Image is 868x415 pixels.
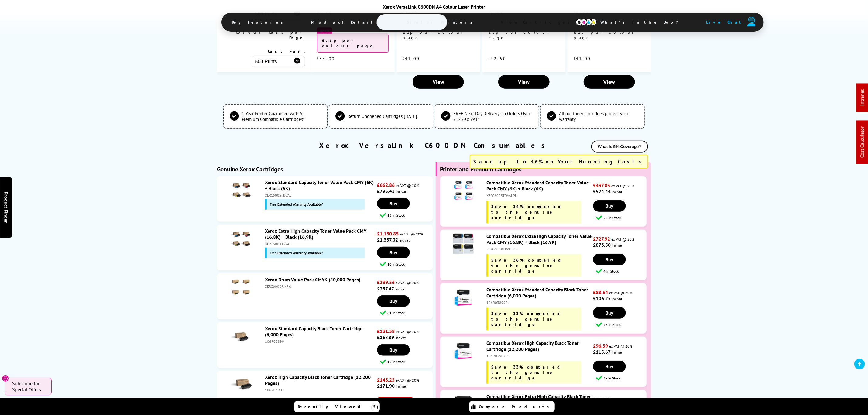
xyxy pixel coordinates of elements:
span: Buy [389,201,397,207]
a: Xerox Extra High Capacity Toner Value Pack CMY (16.8K) + Black (16.9K) [265,228,366,240]
strong: £287.47 [377,286,394,292]
span: Out of Stock [377,397,414,409]
span: Subscribe for Special Offers [12,380,46,393]
a: Compare Products [469,401,555,412]
strong: £662.86 [377,182,395,188]
div: XERC600STDVALPL [486,193,592,198]
span: Free Extended Warranty Available* [270,251,323,255]
span: inc vat [612,190,622,194]
div: XERC600XTRVAL [265,242,376,246]
span: 1 Year Printer Guarantee with All Premium Compatible Cartridges* [242,111,321,122]
span: Compare Products [479,404,553,410]
span: inc vat [399,238,410,242]
a: Xerox VersaLink C600DN Consumables [319,141,549,150]
div: 13 In Stock [380,212,432,218]
strong: £88.54 [593,289,608,295]
div: 26 In Stock [596,322,646,328]
div: Save up to 36% on Your Running Costs [470,155,648,169]
div: 15 In Stock [380,359,432,365]
div: 106R03899PL [486,300,592,305]
span: ex VAT @ 20% [611,237,634,242]
strong: £96.39 [593,343,608,349]
span: £41.00 [403,56,420,61]
strong: £795.43 [377,188,395,194]
b: Genuine Xerox Cartridges [217,165,283,173]
span: View [518,78,530,85]
span: inc vat [612,297,622,301]
span: Similar Printers [398,15,485,29]
img: Xerox Standard Capacity Black Toner Cartridge (6,000 Pages) [230,325,252,347]
span: ex VAT @ 20% [396,280,419,285]
span: All our toner cartridges protect your warranty [559,111,638,122]
strong: £1,357.02 [377,237,398,243]
span: Save 36% compared to the genuine cartridge [491,257,567,274]
div: Xerox VersaLink C600DN A4 Colour Laser Printer [221,4,647,10]
strong: £131.58 [377,328,395,334]
strong: £115.67 [593,349,611,355]
a: Compatible Xerox Extra High Capacity Toner Value Pack CMY (16.8K) + Black (16.9K) [486,233,592,245]
span: ex VAT @ 20% [396,378,419,382]
a: View [413,75,464,89]
span: View [604,78,615,85]
span: Buy [606,310,613,316]
span: FREE Next Day Delivery On Orders Over £125 ex VAT* [453,111,533,122]
div: XERC600XTRVALPL [486,247,592,251]
span: ex VAT @ 20% [396,183,419,188]
span: Buy [606,203,613,209]
strong: £106.25 [593,295,611,301]
span: Return Unopened Cartridges [DATE] [348,113,417,119]
img: Compatible Xerox Extra High Capacity Toner Value Pack CMY (16.8K) + Black (16.9K) [453,233,474,254]
a: View [584,75,635,89]
span: Buy [606,363,613,369]
img: cmyk-icon.svg [576,19,597,26]
span: ex VAT @ 20% [396,329,419,334]
span: inc vat [396,189,406,194]
img: user-headset-duotone.svg [747,17,756,26]
span: View [433,78,444,85]
img: Compatible Xerox Standard Capacity Black Toner Cartridge (6,000 Pages) [453,286,474,308]
span: Key Features [223,15,296,29]
a: Cost Calculator [859,127,865,158]
button: Close [2,375,9,382]
span: What’s in the Box? [592,15,694,29]
span: inc vat [395,335,406,340]
div: 6.8p per colour page [317,34,388,53]
div: 37 In Stock [596,375,646,381]
span: £42.50 [488,56,506,61]
span: ex VAT @ 20% [609,344,632,348]
div: 106R03907 [265,388,376,392]
span: ex VAT @ 20% [609,290,632,295]
strong: £727.92 [593,236,610,242]
span: Free Extended Warranty Available* [270,202,323,207]
a: Xerox Standard Capacity Black Toner Cartridge (6,000 Pages) [265,325,362,338]
a: Intranet [859,90,865,106]
span: inc vat [612,243,622,248]
img: Xerox Drum Value Pack CMYK (40,000 Pages) [230,276,252,298]
a: Compatible Xerox Standard Capacity Black Toner Cartridge (6,000 Pages) [486,286,588,299]
strong: £1,130.85 [377,231,399,237]
a: Xerox High Capacity Black Toner Cartridge (12,200 Pages) [265,374,371,386]
strong: £437.03 [593,182,610,188]
span: Save 33% compared to the genuine cartridge [491,311,566,327]
strong: £873.50 [593,242,611,248]
div: 4 In Stock [596,268,646,274]
strong: £110.67 [593,396,611,402]
span: Recently Viewed (5) [298,404,379,410]
strong: £171.90 [377,383,395,389]
img: Xerox Extra High Capacity Toner Value Pack CMY (16.8K) + Black (16.9K) [230,228,252,249]
div: XERC600DRMPK [265,284,376,289]
a: Compatible Xerox Standard Capacity Toner Value Pack CMY (6K) + Black (6K) [486,180,589,192]
div: XERC600STDVAL [265,193,376,197]
span: £41.00 [574,56,591,61]
span: ex VAT @ 20% [400,232,423,236]
img: Compatible Xerox Standard Capacity Toner Value Pack CMY (6K) + Black (6K) [453,180,474,201]
div: 106R03899 [265,339,376,344]
span: Save 34% compared to the genuine cartridge [491,204,567,220]
span: Buy [389,298,397,304]
strong: £143.25 [377,377,395,383]
span: inc vat [612,350,622,355]
img: Xerox Standard Capacity Toner Value Pack CMY (6K) + Black (6K) [230,179,252,201]
span: Buy [606,256,613,262]
div: 26 In Stock [596,215,646,221]
span: £34.00 [317,56,335,61]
